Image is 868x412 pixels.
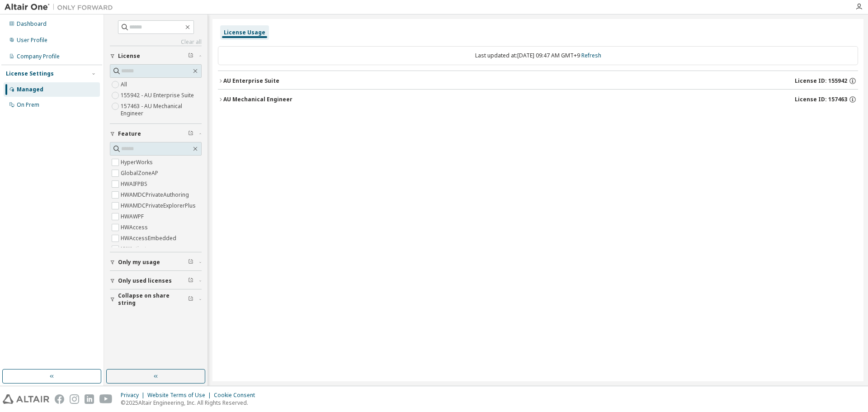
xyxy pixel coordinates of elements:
[5,3,118,12] img: Altair One
[118,52,140,60] span: License
[121,392,147,399] div: Privacy
[110,124,202,144] button: Feature
[17,86,43,93] div: Managed
[188,277,193,284] span: Clear filter
[110,271,202,291] button: Only used licenses
[188,52,193,60] span: Clear filter
[118,277,172,284] span: Only used licenses
[218,90,858,109] button: AU Mechanical EngineerLicense ID: 157463
[795,77,847,85] span: License ID: 155942
[218,71,858,91] button: AU Enterprise SuiteLicense ID: 155942
[17,37,47,44] div: User Profile
[188,130,193,137] span: Clear filter
[70,394,79,404] img: instagram.svg
[223,77,279,85] div: AU Enterprise Suite
[121,90,196,101] label: 155942 - AU Enterprise Suite
[223,96,292,103] div: AU Mechanical Engineer
[581,52,601,59] a: Refresh
[55,394,64,404] img: facebook.svg
[218,46,858,65] div: Last updated at: [DATE] 09:47 AM GMT+9
[85,394,94,404] img: linkedin.svg
[121,233,178,244] label: HWAccessEmbedded
[121,101,202,119] label: 157463 - AU Mechanical Engineer
[121,399,260,407] p: © 2025 Altair Engineering, Inc. All Rights Reserved.
[6,70,54,77] div: License Settings
[121,79,129,90] label: All
[118,130,141,137] span: Feature
[110,38,202,46] a: Clear all
[121,244,151,255] label: HWActivate
[110,46,202,66] button: License
[110,252,202,272] button: Only my usage
[3,394,49,404] img: altair_logo.svg
[121,211,146,222] label: HWAWPF
[121,222,150,233] label: HWAccess
[188,259,193,266] span: Clear filter
[99,394,113,404] img: youtube.svg
[214,392,260,399] div: Cookie Consent
[224,29,265,36] div: License Usage
[147,392,214,399] div: Website Terms of Use
[121,157,155,168] label: HyperWorks
[121,179,149,189] label: HWAIFPBS
[121,168,160,179] label: GlobalZoneAP
[121,200,198,211] label: HWAMDCPrivateExplorerPlus
[118,292,188,307] span: Collapse on share string
[795,96,847,103] span: License ID: 157463
[121,189,191,200] label: HWAMDCPrivateAuthoring
[17,101,39,109] div: On Prem
[110,289,202,309] button: Collapse on share string
[17,20,47,28] div: Dashboard
[118,259,160,266] span: Only my usage
[17,53,60,60] div: Company Profile
[188,296,193,303] span: Clear filter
